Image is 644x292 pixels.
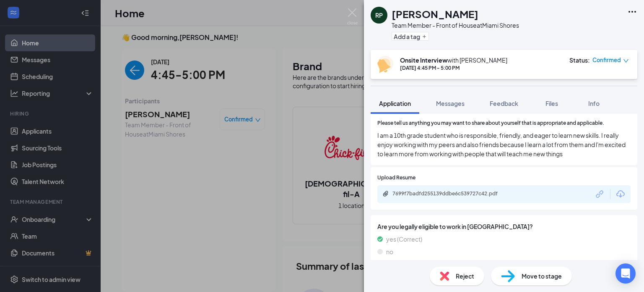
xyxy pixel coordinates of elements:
div: RP [375,11,383,19]
span: no [386,247,393,256]
span: Feedback [490,100,518,107]
div: [DATE] 4:45 PM - 5:00 PM [400,64,507,71]
svg: Link [595,189,605,200]
div: with [PERSON_NAME] [400,56,507,64]
svg: Plus [422,34,427,39]
button: PlusAdd a tag [392,32,429,41]
span: Are you legally eligible to work in [GEOGRAPHIC_DATA]? [377,222,631,231]
div: Open Intercom Messenger [615,263,636,284]
span: Messages [436,100,465,107]
svg: Ellipses [627,7,637,17]
span: Please tell us anything you may want to share about yourself that is appropriate and applicable. [377,119,604,127]
svg: Paperclip [382,190,389,197]
svg: Download [615,189,626,199]
span: I am a 10th grade student who is responsible, friendly, and eager to learn new skills. I really e... [377,131,631,158]
span: Application [379,100,411,107]
span: Upload Resume [377,174,415,182]
span: yes (Correct) [386,234,422,244]
h1: [PERSON_NAME] [392,7,478,21]
a: Paperclip7699f7badfd255139ddbe6c539727c42.pdf [382,190,518,198]
span: down [623,58,629,64]
span: Info [588,100,600,107]
span: Confirmed [592,56,621,64]
div: Status : [569,56,590,64]
span: Move to stage [522,271,562,281]
span: Reject [456,271,474,281]
div: 7699f7badfd255139ddbe6c539727c42.pdf [392,190,510,197]
b: Onsite Interview [400,56,447,64]
span: Files [545,100,558,107]
div: Team Member - Front of House at Miami Shores [392,21,519,29]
